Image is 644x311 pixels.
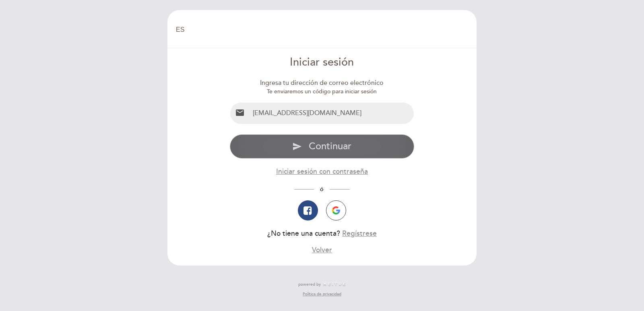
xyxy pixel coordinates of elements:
[267,229,340,238] span: ¿No tiene una cuenta?
[314,186,330,193] span: ó
[250,103,414,124] input: Email
[292,142,302,151] i: send
[332,206,340,214] img: icon-google.png
[309,140,351,152] span: Continuar
[323,282,346,286] img: MEITRE
[298,282,346,287] a: powered by
[342,229,377,239] button: Regístrese
[298,282,321,287] span: powered by
[312,245,332,255] button: Volver
[276,167,368,177] button: Iniciar sesión con contraseña
[230,88,415,96] div: Te enviaremos un código para iniciar sesión
[230,78,415,88] div: Ingresa tu dirección de correo electrónico
[303,291,341,297] a: Política de privacidad
[230,55,415,70] div: Iniciar sesión
[235,108,245,117] i: email
[230,134,415,159] button: send Continuar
